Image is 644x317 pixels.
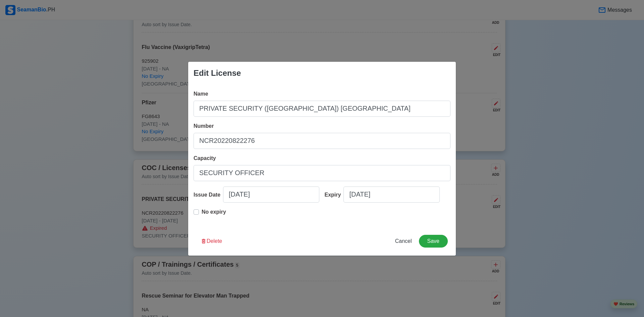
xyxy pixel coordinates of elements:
[194,123,214,129] span: Number
[196,235,226,248] button: Delete
[194,165,450,181] input: Ex: Master
[419,235,448,248] button: Save
[194,91,208,97] span: Name
[325,191,344,199] div: Expiry
[194,101,450,117] input: Ex: National Certificate of Competency
[395,238,412,244] span: Cancel
[194,191,223,199] div: Issue Date
[391,235,416,248] button: Cancel
[202,208,226,216] p: No expiry
[194,133,450,149] input: Ex: EMM1234567890
[194,155,216,161] span: Capacity
[194,67,241,79] div: Edit License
